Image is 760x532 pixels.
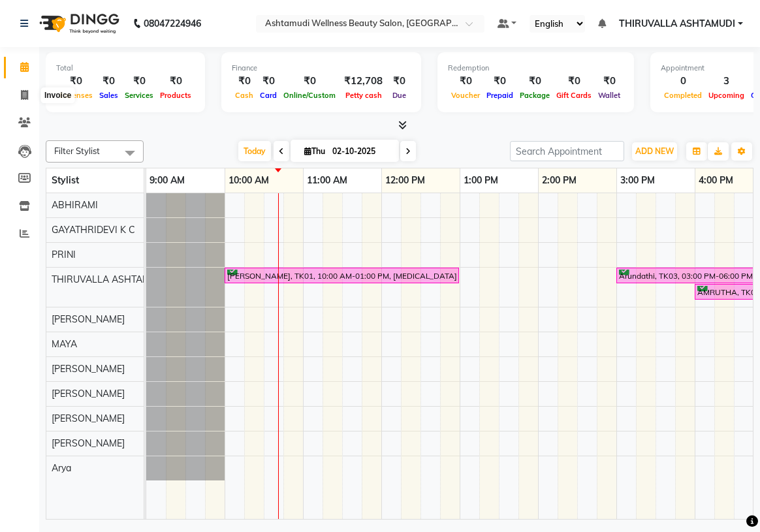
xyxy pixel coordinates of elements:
div: ₹12,708 [339,74,388,89]
div: ₹0 [516,74,553,89]
div: ₹0 [553,74,595,89]
div: Invoice [41,87,74,103]
span: Stylist [52,174,79,186]
span: Online/Custom [280,91,339,100]
b: 08047224946 [144,5,201,42]
img: logo [33,5,123,42]
button: ADD NEW [632,142,677,161]
span: Petty cash [342,91,385,100]
div: Finance [232,63,411,74]
span: GAYATHRIDEVI K C [52,224,135,236]
a: 4:00 PM [695,171,736,190]
span: Wallet [595,91,624,100]
span: Services [121,91,157,100]
span: THIRUVALLA ASHTAMUDI [619,17,735,31]
input: 2025-10-02 [328,142,394,161]
span: Today [238,141,271,161]
span: Arya [52,462,71,474]
span: MAYA [52,338,77,350]
div: Total [56,63,195,74]
span: Card [257,91,280,100]
span: Products [157,91,195,100]
span: Gift Cards [553,91,595,100]
a: 1:00 PM [460,171,501,190]
span: [PERSON_NAME] [52,437,125,449]
a: 12:00 PM [382,171,428,190]
span: Sales [96,91,121,100]
div: ₹0 [56,74,96,89]
div: ₹0 [595,74,624,89]
div: ₹0 [257,74,280,89]
div: ₹0 [280,74,339,89]
div: [PERSON_NAME], TK01, 10:00 AM-01:00 PM, [MEDICAL_DATA] Any Length Offer [226,270,458,282]
div: 3 [705,74,748,89]
a: 3:00 PM [617,171,658,190]
span: Due [389,91,409,100]
div: ₹0 [232,74,257,89]
span: [PERSON_NAME] [52,413,125,424]
span: Prepaid [483,91,516,100]
span: PRINI [52,249,76,260]
a: 10:00 AM [225,171,272,190]
span: ADD NEW [635,146,674,156]
span: ABHIRAMI [52,199,98,211]
input: Search Appointment [510,141,624,161]
div: ₹0 [96,74,121,89]
span: [PERSON_NAME] [52,388,125,399]
span: Cash [232,91,257,100]
span: [PERSON_NAME] [52,313,125,325]
div: 0 [661,74,705,89]
span: THIRUVALLA ASHTAMUDI [52,274,166,285]
span: Thu [301,146,328,156]
span: Upcoming [705,91,748,100]
span: [PERSON_NAME] [52,363,125,375]
div: ₹0 [448,74,483,89]
a: 9:00 AM [146,171,188,190]
div: ₹0 [121,74,157,89]
div: ₹0 [483,74,516,89]
span: Package [516,91,553,100]
div: Redemption [448,63,624,74]
div: ₹0 [388,74,411,89]
span: Filter Stylist [54,146,100,156]
div: ₹0 [157,74,195,89]
span: Completed [661,91,705,100]
span: Voucher [448,91,483,100]
a: 11:00 AM [304,171,351,190]
a: 2:00 PM [539,171,580,190]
